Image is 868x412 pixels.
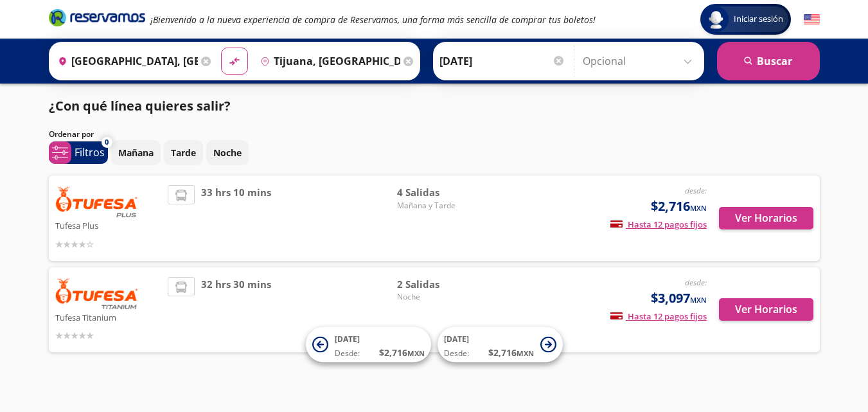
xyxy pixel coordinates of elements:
p: Filtros [75,145,105,160]
span: $2,716 [651,197,707,216]
button: Buscar [717,42,820,80]
p: Noche [213,146,242,159]
span: 32 hrs 30 mins [201,277,271,343]
input: Buscar Destino [255,45,400,77]
span: $ 2,716 [488,346,534,359]
button: Ver Horarios [719,298,813,321]
button: Noche [206,140,249,165]
span: $ 2,716 [379,346,425,359]
input: Opcional [583,45,698,77]
button: Ver Horarios [719,207,813,229]
span: $3,097 [651,289,707,308]
span: 0 [105,137,109,148]
i: Brand Logo [49,8,145,27]
em: desde: [685,185,707,196]
p: Tufesa Titanium [55,309,162,325]
input: Buscar Origen [53,45,198,77]
small: MXN [690,295,707,305]
input: Elegir Fecha [439,45,565,77]
p: Tarde [171,146,196,159]
span: [DATE] [335,334,360,345]
span: 2 Salidas [397,277,487,292]
button: [DATE]Desde:$2,716MXN [306,327,431,363]
span: Mañana y Tarde [397,200,487,211]
p: Tufesa Plus [55,217,162,233]
span: 4 Salidas [397,185,487,200]
span: Desde: [444,348,469,359]
span: Hasta 12 pagos fijos [610,219,707,230]
p: ¿Con qué línea quieres salir? [49,96,231,116]
small: MXN [517,348,534,358]
span: Hasta 12 pagos fijos [610,310,707,322]
span: Noche [397,291,487,303]
p: Mañana [118,146,154,159]
button: Mañana [111,140,161,165]
small: MXN [407,348,425,358]
small: MXN [690,203,707,213]
span: Iniciar sesión [729,13,788,26]
button: [DATE]Desde:$2,716MXN [438,327,563,363]
img: Tufesa Titanium [55,277,139,309]
span: [DATE] [444,334,469,345]
em: desde: [685,277,707,288]
em: ¡Bienvenido a la nueva experiencia de compra de Reservamos, una forma más sencilla de comprar tus... [150,13,596,26]
a: Brand Logo [49,8,145,31]
button: English [804,12,820,28]
span: Desde: [335,348,360,359]
img: Tufesa Plus [55,185,139,217]
button: Tarde [164,140,203,165]
p: Ordenar por [49,129,94,140]
span: 33 hrs 10 mins [201,185,271,251]
button: 0Filtros [49,141,108,164]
